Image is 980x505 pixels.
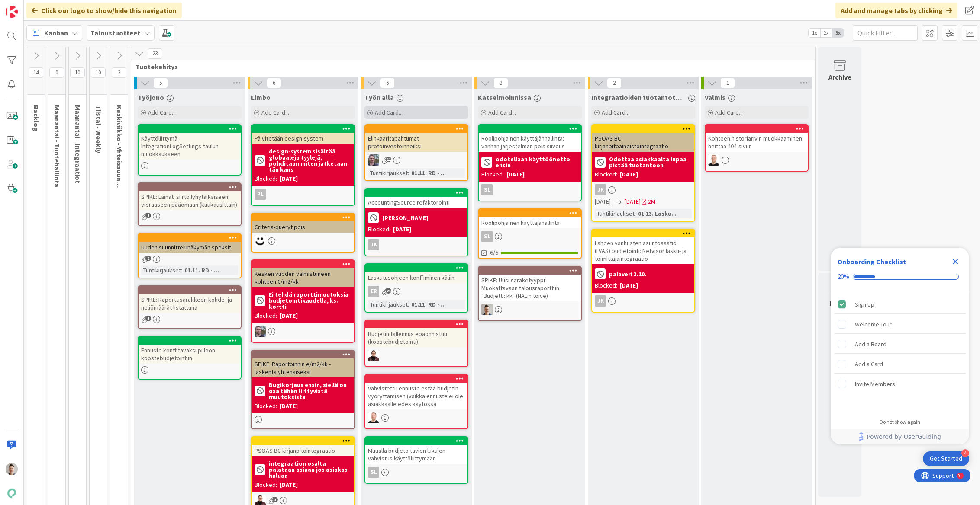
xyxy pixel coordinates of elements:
span: 3 [493,78,508,88]
div: Ennuste konffitavaksi piiloon koostebudjetointiin [139,345,241,364]
div: Vahvistettu ennuste estää budjetin vyöryttämisen (vaikka ennuste ei ole asiakkaalle edes käytössä [365,375,467,409]
div: Checklist items [831,291,969,413]
b: design-system sisältää globaaleja tyylejä, pohditaan miten jatketaan tän kans [269,148,351,173]
div: Uuden suunnittelunäkymän speksit [139,242,241,253]
span: Työn alla [364,93,394,102]
span: Add Card... [602,109,629,116]
div: Invite Members [855,379,895,389]
a: Ennuste konffitavaksi piiloon koostebudjetointiin [138,336,242,380]
span: Tuotekehitys [135,62,804,71]
div: Laskutusohjeen konffiminen käliin [365,272,467,283]
div: SPIKE: Raportoinnin e/m2/kk -laskenta yhtenäiseksi [252,351,354,377]
b: [PERSON_NAME] [382,215,428,221]
span: 1 [145,316,151,321]
img: TK [368,154,379,166]
div: Blocked: [595,281,617,290]
div: JK [595,184,606,195]
a: Elinkaaritapahtumat protoinvestoinneiksiTKTuntikirjaukset:01.11. RD - ... [364,124,468,181]
span: Add Card... [715,109,743,116]
div: Blocked: [368,225,390,234]
div: PSOAS BC kirjanpitointegraatio [252,445,354,456]
div: PSOAS BC kirjanpitointegraatio [252,437,354,456]
span: 14 [29,67,43,78]
div: 01.11. RD - ... [409,168,448,178]
img: AA [368,350,379,361]
div: Vahvistettu ennuste estää budjetin vyöryttämisen (vaikka ennuste ei ole asiakkaalle edes käytössä [365,383,467,409]
span: 2x [820,29,832,37]
div: Käyttöliittymä IntegrationLogSettings-taulun muokkaukseen [139,125,241,160]
b: Taloustuotteet [90,29,140,37]
div: [DATE] [620,281,638,290]
span: 10 [70,67,85,78]
div: AccountingSource refaktorointi [365,197,467,208]
div: SPIKE: Raporttisarakkeen kohde- ja neliömäärät listattuna [139,294,241,313]
div: PSOAS BC kirjanpitoaineistointegraatio [592,133,694,152]
span: 6 [267,78,281,88]
div: Blocked: [255,311,277,320]
div: Roolipohjainen käyttäjähallinta [479,209,581,228]
div: Lahden vanhusten asuntosäätiö (LVAS) budjetointi: Netvisor lasku- ja toimittajaintegraatio [592,237,694,264]
span: 6 [380,78,395,88]
div: Onboarding Checklist [838,256,906,267]
img: MH [255,235,266,246]
div: Ennuste konffitavaksi piiloon koostebudjetointiin [139,337,241,364]
div: 01.11. RD - ... [409,300,448,309]
div: Budjetin tallennus epäonnistuu (koostebudjetointi) [365,320,467,347]
div: SPIKE: Raporttisarakkeen kohde- ja neliömäärät listattuna [139,286,241,313]
span: : [181,265,182,275]
a: Powered by UserGuiding [835,429,965,444]
span: 1x [809,29,820,37]
div: Muualla budjetoitavien lukujen vahvistus käyttöliittymään [365,437,467,464]
div: Elinkaaritapahtumat protoinvestoinneiksi [365,125,467,152]
span: Keskiviikko - Yhteissuunnittelu [115,105,124,203]
div: Sign Up is complete. [834,295,966,314]
span: 6/6 [490,248,498,257]
span: Add Card... [488,109,516,116]
a: Käyttöliittymä IntegrationLogSettings-taulun muokkaukseen [138,124,242,176]
span: 21 [386,288,391,294]
div: SPIKE: Raportoinnin e/m2/kk -laskenta yhtenäiseksi [252,358,354,377]
div: MH [252,235,354,246]
div: Lahden vanhusten asuntosäätiö (LVAS) budjetointi: Netvisor lasku- ja toimittajaintegraatio [592,230,694,264]
div: Päivitetään design-system [252,125,354,144]
div: Tuntikirjaukset [595,209,635,218]
span: Katselmoinnissa [478,93,531,102]
div: Blocked: [595,170,617,179]
div: Open Get Started checklist, remaining modules: 4 [923,451,969,466]
div: JK [592,295,694,307]
div: Welcome Tour [855,319,892,329]
div: 01.11. RD - ... [182,265,221,275]
div: LL [365,412,467,423]
div: Invite Members is incomplete. [834,374,966,393]
span: Backlog [32,105,41,131]
div: Tuntikirjaukset [368,300,408,309]
b: palaveri 3.10. [609,271,646,277]
span: 23 [148,48,162,59]
div: Muualla budjetoitavien lukujen vahvistus käyttöliittymään [365,445,467,464]
a: SPIKE: Raporttisarakkeen kohde- ja neliömäärät listattuna [138,285,242,329]
div: 9+ [44,3,48,10]
div: AA [365,350,467,361]
span: Maanantai - Tuotehallinta [53,105,61,187]
div: Add and manage tabs by clicking [835,3,957,18]
div: Footer [831,429,969,444]
div: JK [592,184,694,195]
div: SPIKE: Lainat: siirto lyhytaikaiseen vieraaseen pääomaan (kuukausittain) [139,191,241,210]
div: Blocked: [255,174,277,183]
div: ER [365,286,467,297]
div: JK [595,295,606,307]
span: 0 [49,67,64,78]
span: Työjono [138,93,164,102]
div: sl [481,184,493,195]
div: Kohteen historiarivin muokkaaminen heittää 404-sivun [706,125,808,152]
div: Add a Board is incomplete. [834,335,966,354]
div: [DATE] [280,402,298,411]
div: 20% [838,273,849,281]
span: Kanban [44,28,68,38]
span: 10 [91,67,106,78]
b: Odottaa asiakkaalta lupaa pistää tuotantoon [609,156,692,168]
span: [DATE] [595,197,611,206]
div: PSOAS BC kirjanpitoaineistointegraatio [592,125,694,152]
span: Add Card... [148,109,176,116]
div: Add a Card [855,359,883,369]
